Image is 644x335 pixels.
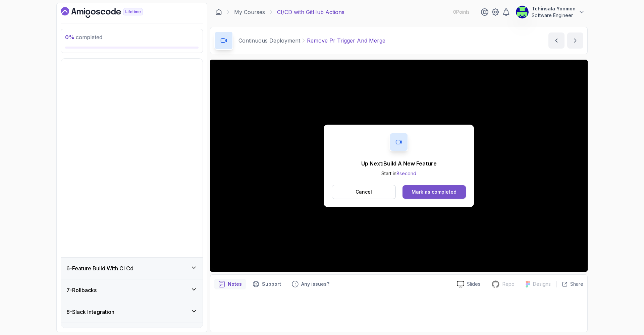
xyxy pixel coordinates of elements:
p: Any issues? [301,281,329,287]
span: completed [65,34,102,41]
button: Support button [249,279,285,289]
button: Share [556,281,583,287]
h3: 6 - Feature Build With Ci Cd [66,264,133,272]
p: Tchinsala Yonmon [532,5,576,12]
div: Mark as completed [412,189,457,195]
button: user profile imageTchinsala YonmonSoftware Engineer [516,5,585,19]
button: notes button [214,279,246,289]
p: Cancel [356,189,372,195]
p: Support [262,281,281,287]
a: Slides [451,281,486,288]
button: previous content [548,32,565,49]
p: 0 Points [453,9,470,15]
iframe: 11 - Remove PR Trigger and Merge [210,60,588,272]
h3: 8 - Slack Integration [66,308,114,316]
a: Dashboard [61,7,158,18]
span: 8 second [396,171,416,176]
p: Continuous Deployment [238,37,300,45]
button: 8-Slack Integration [61,301,203,323]
p: Remove Pr Trigger And Merge [307,37,385,45]
p: Notes [228,281,242,287]
p: Software Engineer [532,12,576,19]
button: 7-Rollbacks [61,279,203,301]
img: user profile image [516,6,529,18]
button: Mark as completed [402,185,466,199]
button: Feedback button [288,279,333,289]
p: Repo [502,281,515,287]
span: 0 % [65,34,74,41]
p: Up Next: Build A New Feature [361,159,437,167]
p: Slides [467,281,480,287]
p: Designs [533,281,551,287]
button: Cancel [332,185,396,199]
a: Dashboard [215,9,222,15]
p: Share [570,281,583,287]
a: My Courses [234,8,265,16]
p: CI/CD with GitHub Actions [277,8,344,16]
button: next content [567,32,583,49]
p: Start in [361,170,437,177]
button: 6-Feature Build With Ci Cd [61,258,203,279]
h3: 7 - Rollbacks [66,286,97,294]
